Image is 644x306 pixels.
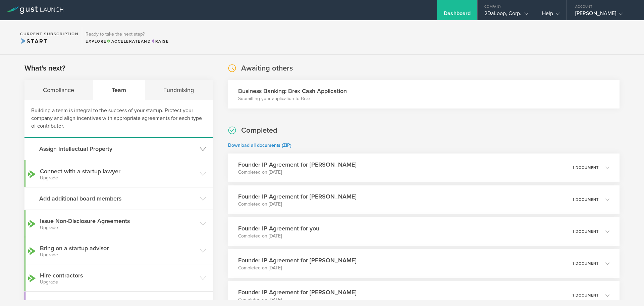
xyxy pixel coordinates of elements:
[484,10,528,20] div: 2DaLoop, Corp.
[573,262,599,265] p: 1 document
[107,39,141,44] span: Accelerate
[39,194,197,203] h3: Add additional board members
[241,126,277,135] h2: Completed
[238,233,319,239] p: Completed on [DATE]
[40,271,197,285] h3: Hire contractors
[20,38,47,45] span: Start
[107,39,151,44] span: and
[238,87,347,95] h3: Business Banking: Brex Cash Application
[40,253,197,257] small: Upgrade
[151,39,169,44] span: Raise
[40,225,197,230] small: Upgrade
[238,265,357,271] p: Completed on [DATE]
[86,32,169,37] h3: Ready to take the next step?
[573,294,599,297] p: 1 document
[573,230,599,233] p: 1 document
[575,10,632,20] div: [PERSON_NAME]
[542,10,560,20] div: Help
[93,80,145,100] div: Team
[238,169,357,176] p: Completed on [DATE]
[238,192,357,201] h3: Founder IP Agreement for [PERSON_NAME]
[39,144,197,153] h3: Assign Intellectual Property
[24,80,93,100] div: Compliance
[573,166,599,170] p: 1 document
[238,201,357,208] p: Completed on [DATE]
[86,38,169,44] div: Explore
[241,63,293,73] h2: Awaiting others
[40,280,197,285] small: Upgrade
[238,288,357,297] h3: Founder IP Agreement for [PERSON_NAME]
[238,224,319,233] h3: Founder IP Agreement for you
[238,95,347,102] p: Submitting your application to Brex
[145,80,213,100] div: Fundraising
[40,176,197,180] small: Upgrade
[24,63,65,73] h2: What's next?
[20,32,78,36] h2: Current Subscription
[40,167,197,180] h3: Connect with a startup lawyer
[238,297,357,303] p: Completed on [DATE]
[228,142,291,148] a: Download all documents (ZIP)
[82,27,172,48] div: Ready to take the next step?ExploreAccelerateandRaise
[238,256,357,265] h3: Founder IP Agreement for [PERSON_NAME]
[573,198,599,202] p: 1 document
[40,244,197,257] h3: Bring on a startup advisor
[24,100,213,138] div: Building a team is integral to the success of your startup. Protect your company and align incent...
[444,10,471,20] div: Dashboard
[40,217,197,230] h3: Issue Non-Disclosure Agreements
[610,274,644,306] iframe: Chat Widget
[238,160,357,169] h3: Founder IP Agreement for [PERSON_NAME]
